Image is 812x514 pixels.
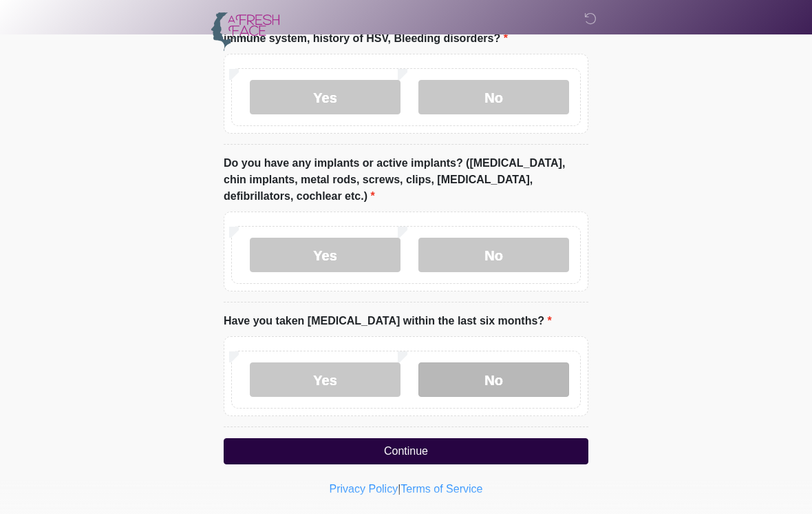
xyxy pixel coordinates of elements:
label: Yes [250,80,400,114]
img: A Fresh Face Aesthetics Inc Logo [210,10,280,52]
a: Privacy Policy [330,483,398,495]
label: Yes [250,238,400,272]
a: Terms of Service [400,483,482,495]
a: | [398,483,400,495]
label: Do you have any implants or active implants? ([MEDICAL_DATA], chin implants, metal rods, screws, ... [224,155,588,205]
label: Have you taken [MEDICAL_DATA] within the last six months? [224,313,552,329]
label: No [418,362,569,397]
label: No [418,80,569,114]
label: Yes [250,362,400,397]
button: Continue [224,438,588,464]
label: No [418,238,569,272]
